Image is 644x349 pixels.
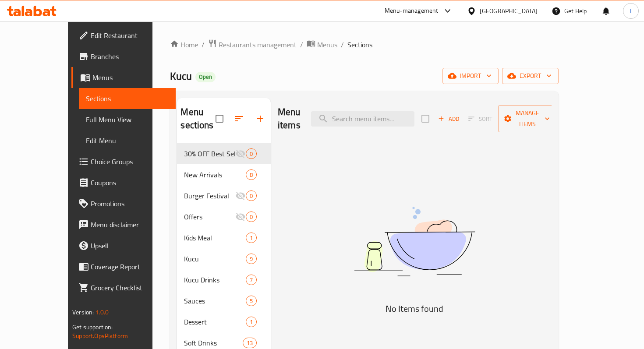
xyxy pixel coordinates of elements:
[177,185,271,206] div: Burger Festival0
[246,275,257,285] div: items
[79,88,175,109] a: Sections
[235,212,246,222] svg: Inactive section
[177,311,271,332] div: Dessert1
[91,156,168,167] span: Choice Groups
[347,39,372,50] span: Sections
[630,6,631,16] span: I
[463,112,498,126] span: Select section first
[278,106,301,132] h2: Menu items
[184,169,245,180] span: New Arrivals
[71,256,175,277] a: Coverage Report
[246,171,256,179] span: 8
[71,46,175,67] a: Branches
[79,109,175,130] a: Full Menu View
[246,212,257,222] div: items
[91,219,168,230] span: Menu disclaimer
[219,39,297,50] span: Restaurants management
[246,169,257,180] div: items
[71,277,175,298] a: Grocery Checklist
[91,240,168,251] span: Upsell
[184,275,245,285] span: Kucu Drinks
[505,108,550,130] span: Manage items
[202,39,205,50] li: /
[86,93,168,104] span: Sections
[341,39,344,50] li: /
[435,112,463,126] button: Add
[71,67,175,88] a: Menus
[385,6,439,16] div: Menu-management
[480,6,538,16] div: [GEOGRAPHIC_DATA]
[311,111,414,127] input: search
[509,71,552,81] span: export
[246,148,257,159] div: items
[177,206,271,227] div: Offers0
[184,317,245,327] span: Dessert
[300,39,303,50] li: /
[317,39,337,50] span: Menus
[246,276,256,284] span: 7
[305,302,524,316] h5: No Items found
[184,254,245,264] span: Kucu
[91,51,168,62] span: Branches
[91,282,168,293] span: Grocery Checklist
[71,172,175,193] a: Coupons
[180,106,216,132] h2: Menu sections
[71,25,175,46] a: Edit Restaurant
[72,307,94,318] span: Version:
[246,192,256,200] span: 0
[246,255,256,263] span: 9
[170,39,198,50] a: Home
[246,234,256,242] span: 1
[184,148,235,159] span: 30% OFF Best Sellers
[184,233,245,243] span: Kids Meal
[210,109,229,128] span: Select all sections
[246,213,256,221] span: 0
[449,71,492,81] span: import
[307,39,337,50] a: Menus
[91,177,168,188] span: Coupons
[86,135,168,146] span: Edit Menu
[184,296,245,306] span: Sauces
[246,150,256,158] span: 0
[177,269,271,290] div: Kucu Drinks7
[184,338,242,348] span: Soft Drinks
[170,39,558,50] nav: breadcrumb
[184,212,235,222] span: Offers
[246,254,257,264] div: items
[91,261,168,272] span: Coverage Report
[184,190,235,201] span: Burger Festival
[170,66,192,86] span: Kucu
[195,73,216,81] span: Open
[246,318,256,326] span: 1
[246,190,257,201] div: items
[177,227,271,248] div: Kids Meal1
[235,190,246,201] svg: Inactive section
[177,248,271,269] div: Kucu9
[229,108,250,129] span: Sort sections
[91,30,168,41] span: Edit Restaurant
[246,296,257,306] div: items
[502,68,559,84] button: export
[195,72,216,82] div: Open
[71,214,175,235] a: Menu disclaimer
[96,307,109,318] span: 1.0.0
[177,290,271,311] div: Sauces5
[71,193,175,214] a: Promotions
[177,143,271,164] div: 30% OFF Best Sellers0
[235,148,246,159] svg: Inactive section
[246,233,257,243] div: items
[86,114,168,125] span: Full Menu View
[71,235,175,256] a: Upsell
[435,112,463,126] span: Add item
[72,321,113,333] span: Get support on:
[246,317,257,327] div: items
